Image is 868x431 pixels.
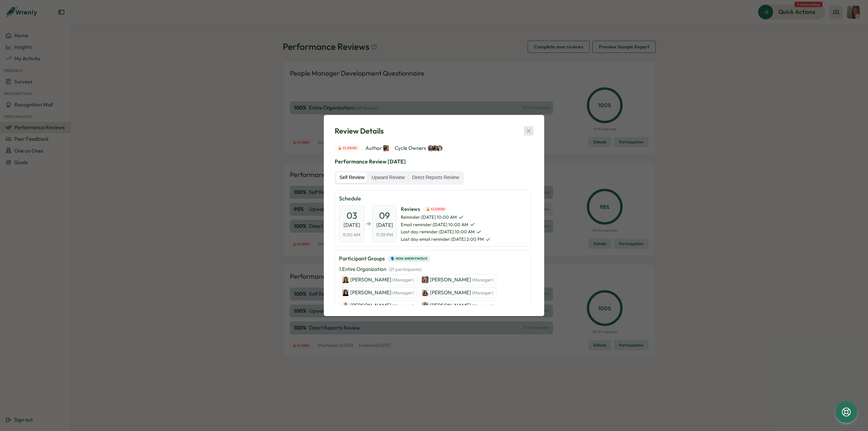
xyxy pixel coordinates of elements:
a: Kavita Thomas[PERSON_NAME] (Manager) [419,287,496,298]
span: 🔒 Closed [338,145,357,151]
p: Participant Groups [339,254,385,263]
img: Lauren Hymanson [342,289,349,296]
p: 1 . Entire Organization [339,266,421,273]
img: Kavita Thomas [422,289,429,296]
img: Niamh Linton [422,302,429,309]
span: (Manager) [392,303,414,308]
span: (Manager) [392,290,414,295]
label: Direct Reports Review [409,172,462,183]
span: (Manager) [472,290,493,295]
a: Lauren Hymanson[PERSON_NAME] (Manager) [339,287,417,298]
span: Review Details [335,126,384,136]
img: Thomas Clark [342,302,349,309]
span: Author [366,144,389,152]
p: [PERSON_NAME] [430,289,493,296]
span: (Manager) [472,303,493,308]
p: [PERSON_NAME] [350,276,414,283]
span: 09 [379,210,390,221]
a: Thomas Clark[PERSON_NAME] (Manager) [339,300,417,311]
span: 🗣️ Non Anonymous [391,256,427,261]
p: [PERSON_NAME] [430,276,493,283]
img: Viveca Riley [383,145,389,151]
span: Last day reminder : [DATE] 10:00 AM [401,229,491,235]
p: Schedule [339,194,526,203]
span: (Manager) [392,277,414,282]
span: Reviews [401,205,491,213]
span: Reminder : [DATE] 10:00 AM [401,214,491,220]
img: Hanna Smith [428,145,434,151]
p: [PERSON_NAME] [350,289,414,296]
label: Self Review [336,172,368,183]
img: Stephanie Yeaman [342,276,349,283]
a: Niamh Linton[PERSON_NAME] (Manager) [419,300,496,311]
p: [PERSON_NAME] [350,302,414,309]
a: Stephanie Yeaman[PERSON_NAME] (Manager) [339,274,417,285]
span: (Manager) [472,277,493,282]
span: 11:59 PM [376,232,393,238]
span: 🔒 Closed [426,207,445,212]
span: Email reminder : [DATE] 10:00 AM [401,222,491,228]
img: Hannah Saunders [436,145,442,151]
img: Viveca Riley [432,145,438,151]
span: [DATE] [343,221,360,229]
img: Harriet Stewart [422,276,429,283]
a: Harriet Stewart[PERSON_NAME] (Manager) [419,274,496,285]
p: Performance Review [DATE] [335,157,533,166]
span: Cycle Owners [395,144,442,152]
p: [PERSON_NAME] [430,302,493,309]
label: Upward Review [368,172,408,183]
span: 9:00 AM [343,232,360,238]
span: [DATE] [376,221,393,229]
span: 03 [347,210,357,221]
span: Last day email reminder : [DATE] 2:00 PM [401,236,491,242]
span: ( 21 participants ) [389,267,421,272]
